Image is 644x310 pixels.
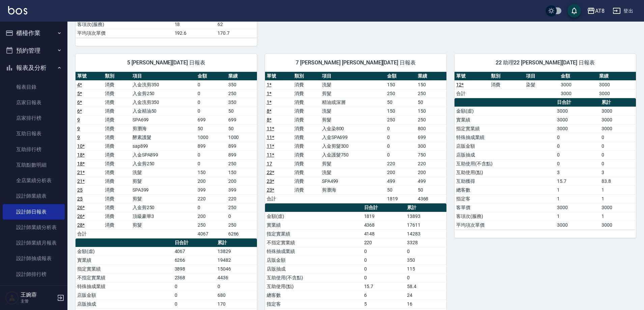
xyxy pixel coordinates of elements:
td: 消費 [293,107,320,115]
td: 0 [196,150,226,159]
td: 客單價 [455,203,555,212]
a: 設計師排行榜 [3,266,65,282]
td: 13893 [405,212,446,221]
td: SPA699 [131,115,196,124]
th: 累計 [405,203,446,212]
td: 入金剪250 [131,89,196,98]
td: 699 [227,115,257,124]
td: 消費 [103,221,131,229]
th: 業績 [597,72,636,81]
th: 業績 [227,72,257,81]
td: 指定客 [265,300,362,308]
td: 5 [362,300,405,308]
a: 店販抽成明細 [3,282,65,298]
td: 250 [227,159,257,168]
td: 50 [227,107,257,115]
td: 1819 [385,194,416,203]
a: 店家排行榜 [3,110,65,126]
td: 指定實業績 [265,229,362,238]
td: 15.7 [362,282,405,291]
td: 互助使用(不含點) [455,159,555,168]
td: 剪髮 [131,221,196,229]
td: 4436 [216,273,257,282]
td: 0 [173,300,216,308]
td: 3000 [559,80,597,89]
a: 9 [77,135,80,140]
td: 1 [600,212,636,221]
td: 0 [196,159,226,168]
th: 日合計 [173,238,216,247]
td: 洗髮 [320,168,386,177]
td: 剪髮 [320,89,386,98]
td: 入金SPA699 [320,133,386,142]
td: 200 [416,168,446,177]
td: 實業績 [455,115,555,124]
td: 220 [227,194,257,203]
th: 類別 [293,72,320,81]
td: 0 [196,203,226,212]
td: 15.7 [555,177,600,186]
td: 0 [385,142,416,150]
td: 合計 [455,89,489,98]
td: 1 [555,186,600,194]
td: 0 [362,247,405,256]
td: 0 [227,212,257,221]
td: 消費 [293,150,320,159]
td: 0 [385,124,416,133]
td: 3000 [597,89,636,98]
td: 消費 [293,142,320,150]
th: 單號 [265,72,293,81]
td: 50 [385,186,416,194]
td: 消費 [293,159,320,168]
td: 899 [196,142,226,150]
a: 設計師日報表 [3,204,65,220]
td: 800 [416,124,446,133]
td: 699 [416,133,446,142]
td: 750 [416,150,446,159]
td: 0 [405,273,446,282]
td: 剪瀏海 [131,124,196,133]
th: 累計 [216,238,257,247]
th: 類別 [103,72,131,81]
td: 3000 [600,115,636,124]
td: 3898 [173,264,216,273]
td: 150 [227,168,257,177]
a: 設計師抽成報表 [3,251,65,266]
td: 150 [416,107,446,115]
a: 互助點數明細 [3,157,65,173]
td: 0 [362,273,405,282]
td: 消費 [293,186,320,194]
td: 399 [227,186,257,194]
td: 金額(虛) [455,107,555,115]
td: 消費 [103,212,131,221]
th: 單號 [455,72,489,81]
td: 3000 [559,89,597,98]
td: SPA499 [320,177,386,186]
td: 入金染800 [320,124,386,133]
td: 3 [600,168,636,177]
th: 項目 [524,72,559,81]
td: 店販金額 [76,291,173,300]
td: 剪髮 [131,194,196,203]
td: 店販抽成 [76,300,173,308]
td: 3000 [555,221,600,229]
td: 消費 [293,133,320,142]
th: 金額 [385,72,416,81]
table: a dense table [455,72,636,98]
td: 消費 [293,168,320,177]
td: 14283 [405,229,446,238]
td: 220 [362,238,405,247]
span: 7 [PERSON_NAME] [PERSON_NAME][DATE] 日報表 [273,59,438,66]
td: 1000 [227,133,257,142]
td: 250 [227,221,257,229]
td: 6266 [173,256,216,264]
a: 報表目錄 [3,79,65,95]
td: 消費 [103,124,131,133]
td: 6266 [227,229,257,238]
td: 250 [385,89,416,98]
td: 250 [227,203,257,212]
td: 13829 [216,247,257,256]
span: 22 助理22 [PERSON_NAME][DATE] 日報表 [463,59,628,66]
td: 金額(虛) [76,247,173,256]
td: 220 [196,194,226,203]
